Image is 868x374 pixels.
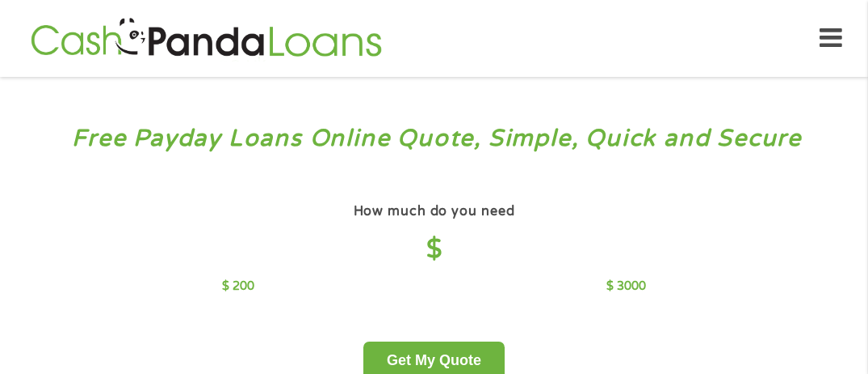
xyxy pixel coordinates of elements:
p: $ 3000 [606,278,646,295]
h3: Free Payday Loans Online Quote, Simple, Quick and Secure [47,124,822,154]
img: GetLoanNow Logo [26,15,386,62]
h4: How much do you need [354,203,515,220]
h4: $ [222,233,646,266]
p: $ 200 [222,278,254,295]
